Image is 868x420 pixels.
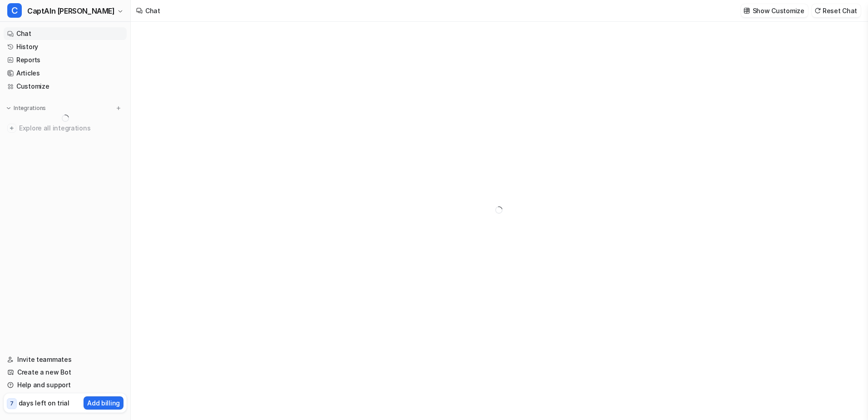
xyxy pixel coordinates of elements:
button: Reset Chat [812,4,861,17]
img: explore all integrations [7,124,16,133]
a: Articles [4,67,127,80]
p: days left on trial [19,398,69,408]
img: expand menu [5,105,12,111]
img: customize [744,7,750,14]
button: Integrations [4,104,49,113]
span: CaptAIn [PERSON_NAME] [27,5,115,17]
a: Chat [4,27,127,40]
a: Customize [4,80,127,93]
span: C [7,3,22,18]
p: Integrations [14,105,46,112]
a: Explore all integrations [4,122,127,135]
a: Help and support [4,379,127,391]
a: History [4,40,127,53]
button: Add billing [84,396,123,410]
span: Explore all integrations [19,121,123,135]
a: Invite teammates [4,353,127,366]
a: Create a new Bot [4,366,127,379]
p: Show Customize [753,6,804,15]
p: 7 [10,400,14,408]
a: Reports [4,54,127,66]
button: Show Customize [741,4,808,17]
p: Add billing [87,398,120,408]
img: menu_add.svg [115,105,122,111]
img: reset [814,7,821,14]
div: Chat [145,6,160,15]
